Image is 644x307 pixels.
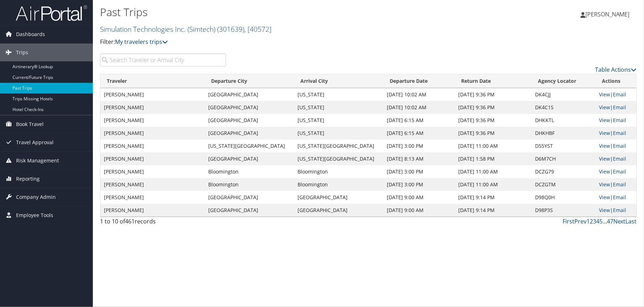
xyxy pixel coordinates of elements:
td: [GEOGRAPHIC_DATA] [205,127,294,140]
td: | [595,101,636,114]
a: Email [613,168,626,175]
a: Email [613,155,626,162]
a: Email [613,194,626,201]
td: [US_STATE] [294,127,383,140]
td: [DATE] 10:02 AM [383,101,455,114]
a: Next [613,217,626,225]
th: Actions [595,74,636,88]
td: | [595,127,636,140]
a: Email [613,207,626,213]
a: View [599,130,610,136]
td: Bloomington [205,165,294,178]
a: 2 [590,217,593,225]
td: [DATE] 9:36 PM [455,114,532,127]
a: Simulation Technologies Inc. (Simtech) [100,24,271,34]
td: [PERSON_NAME] [100,114,205,127]
a: 3 [593,217,596,225]
td: [PERSON_NAME] [100,178,205,191]
input: Search Traveler or Arrival City [100,54,226,66]
td: [DATE] 9:14 PM [455,204,532,217]
td: | [595,114,636,127]
td: [DATE] 6:15 AM [383,114,455,127]
a: View [599,207,610,213]
td: [PERSON_NAME] [100,140,205,152]
a: Last [626,217,637,225]
td: | [595,178,636,191]
a: Email [613,91,626,98]
th: Traveler: activate to sort column ascending [100,74,205,88]
span: 461 [125,217,135,225]
a: Table Actions [595,66,637,74]
td: [DATE] 3:00 PM [383,140,455,152]
td: [DATE] 6:15 AM [383,127,455,140]
td: [DATE] 9:36 PM [455,127,532,140]
td: [DATE] 10:02 AM [383,88,455,101]
th: Return Date: activate to sort column ascending [455,74,532,88]
a: 47 [607,217,613,225]
a: View [599,91,610,98]
td: [DATE] 8:13 AM [383,152,455,165]
h1: Past Trips [100,5,458,20]
td: [US_STATE] [294,88,383,101]
a: View [599,168,610,175]
td: | [595,152,636,165]
td: DHKHBF [532,127,596,140]
td: DK4C1S [532,101,596,114]
td: [US_STATE] [294,101,383,114]
td: [DATE] 9:00 AM [383,191,455,204]
td: [DATE] 11:00 AM [455,165,532,178]
a: First [563,217,574,225]
a: Email [613,104,626,111]
p: Filter: [100,37,458,47]
td: [DATE] 11:00 AM [455,178,532,191]
span: Employee Tools [16,206,53,224]
td: [DATE] 1:58 PM [455,152,532,165]
th: Arrival City: activate to sort column ascending [294,74,383,88]
a: View [599,104,610,111]
td: [DATE] 3:00 PM [383,178,455,191]
td: DK4CJJ [532,88,596,101]
td: | [595,191,636,204]
td: [GEOGRAPHIC_DATA] [205,88,294,101]
td: [US_STATE] [294,114,383,127]
td: Bloomington [294,178,383,191]
a: [PERSON_NAME] [580,4,637,25]
td: [DATE] 3:00 PM [383,165,455,178]
a: Email [613,117,626,124]
td: [GEOGRAPHIC_DATA] [205,204,294,217]
th: Departure Date: activate to sort column ascending [383,74,455,88]
td: [DATE] 9:14 PM [455,191,532,204]
span: ( 301639 ) [217,24,244,34]
th: Departure City: activate to sort column ascending [205,74,294,88]
a: View [599,117,610,124]
td: [DATE] 9:00 AM [383,204,455,217]
td: DCZG79 [532,165,596,178]
td: [US_STATE][GEOGRAPHIC_DATA] [205,140,294,152]
a: Email [613,142,626,149]
td: [US_STATE][GEOGRAPHIC_DATA] [294,140,383,152]
a: Email [613,181,626,188]
td: D55YST [532,140,596,152]
td: [PERSON_NAME] [100,204,205,217]
a: Email [613,130,626,136]
th: Agency Locator: activate to sort column ascending [532,74,596,88]
span: Reporting [16,170,40,188]
span: Trips [16,44,28,61]
a: 1 [586,217,590,225]
td: [PERSON_NAME] [100,127,205,140]
td: D6M7CH [532,152,596,165]
td: [GEOGRAPHIC_DATA] [205,114,294,127]
span: Book Travel [16,115,44,133]
td: [GEOGRAPHIC_DATA] [205,152,294,165]
td: [PERSON_NAME] [100,101,205,114]
td: | [595,204,636,217]
a: 5 [599,217,603,225]
td: [DATE] 9:36 PM [455,88,532,101]
td: [DATE] 11:00 AM [455,140,532,152]
div: 1 to 10 of records [100,217,226,229]
td: [PERSON_NAME] [100,152,205,165]
span: Dashboards [16,25,45,43]
td: | [595,88,636,101]
td: [PERSON_NAME] [100,165,205,178]
span: Travel Approval [16,134,54,151]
